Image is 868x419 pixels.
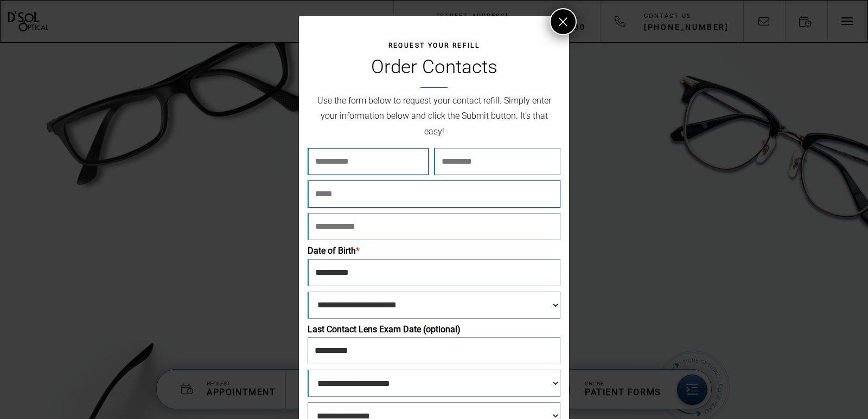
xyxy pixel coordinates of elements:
[308,213,560,240] input: Phone Number
[313,41,555,50] h4: Request Your Refill
[308,246,560,257] label: Date of Birth
[308,324,560,336] label: Last Contact Lens Exam Date (optional)
[313,53,555,88] h2: Order Contacts
[313,93,555,140] p: Use the form below to request your contact refill. Simply enter your information below and click ...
